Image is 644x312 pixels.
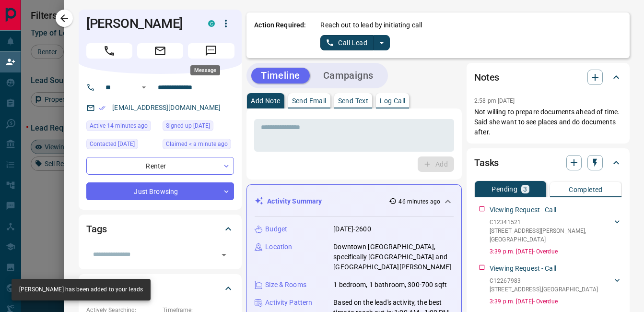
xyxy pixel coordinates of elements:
[166,139,228,149] span: Claimed < a minute ago
[333,242,454,272] p: Downtown [GEOGRAPHIC_DATA], specifically [GEOGRAPHIC_DATA] and [GEOGRAPHIC_DATA][PERSON_NAME]
[338,97,369,104] p: Send Text
[217,248,231,262] button: Open
[86,43,132,59] span: Call
[265,224,287,234] p: Budget
[490,276,598,285] p: C12267983
[333,224,371,234] p: [DATE]-2600
[320,20,422,30] p: Reach out to lead by initiating call
[90,121,148,131] span: Active 14 minutes ago
[251,97,280,104] p: Add Note
[137,43,183,59] span: Email
[492,186,517,192] p: Pending
[166,121,210,131] span: Signed up [DATE]
[490,285,598,294] p: [STREET_ADDRESS] , [GEOGRAPHIC_DATA]
[267,196,322,206] p: Activity Summary
[490,216,622,246] div: C12341521[STREET_ADDRESS][PERSON_NAME],[GEOGRAPHIC_DATA]
[99,105,105,111] svg: Email Verified
[265,280,306,290] p: Size & Rooms
[265,298,312,308] p: Activity Pattern
[86,120,158,134] div: Mon Aug 18 2025
[255,192,454,210] div: Activity Summary46 minutes ago
[490,297,622,306] p: 3:39 p.m. [DATE] - Overdue
[188,43,234,59] span: Message
[265,242,292,252] p: Location
[292,97,327,104] p: Send Email
[86,277,234,300] div: Criteria
[86,16,194,31] h1: [PERSON_NAME]
[19,282,143,298] div: [PERSON_NAME] has been added to your leads
[490,247,622,256] p: 3:39 p.m. [DATE] - Overdue
[523,186,527,192] p: 3
[474,155,499,170] h2: Tasks
[490,227,612,244] p: [STREET_ADDRESS][PERSON_NAME] , [GEOGRAPHIC_DATA]
[474,70,499,85] h2: Notes
[320,35,390,50] div: split button
[490,275,622,296] div: C12267983[STREET_ADDRESS],[GEOGRAPHIC_DATA]
[380,97,405,104] p: Log Call
[569,186,603,193] p: Completed
[490,264,556,274] p: Viewing Request - Call
[490,218,612,227] p: C12341521
[474,151,622,174] div: Tasks
[490,205,556,215] p: Viewing Request - Call
[86,221,106,237] h2: Tags
[138,82,150,93] button: Open
[474,97,515,104] p: 2:58 pm [DATE]
[86,139,158,152] div: Wed Mar 13 2024
[90,139,135,149] span: Contacted [DATE]
[254,20,306,50] p: Action Required:
[86,182,234,200] div: Just Browsing
[190,65,220,75] div: Message
[163,139,234,152] div: Mon Aug 18 2025
[86,217,234,240] div: Tags
[474,66,622,89] div: Notes
[398,197,440,206] p: 46 minutes ago
[320,35,374,50] button: Call Lead
[474,107,622,137] p: Not willing to prepare documents ahead of time. Said she want to see places and do documents after.
[251,68,310,84] button: Timeline
[314,68,383,84] button: Campaigns
[163,120,234,134] div: Tue Mar 12 2024
[333,280,447,290] p: 1 bedroom, 1 bathroom, 300-700 sqft
[112,104,221,111] a: [EMAIL_ADDRESS][DOMAIN_NAME]
[86,157,234,175] div: Renter
[208,20,215,27] div: condos.ca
